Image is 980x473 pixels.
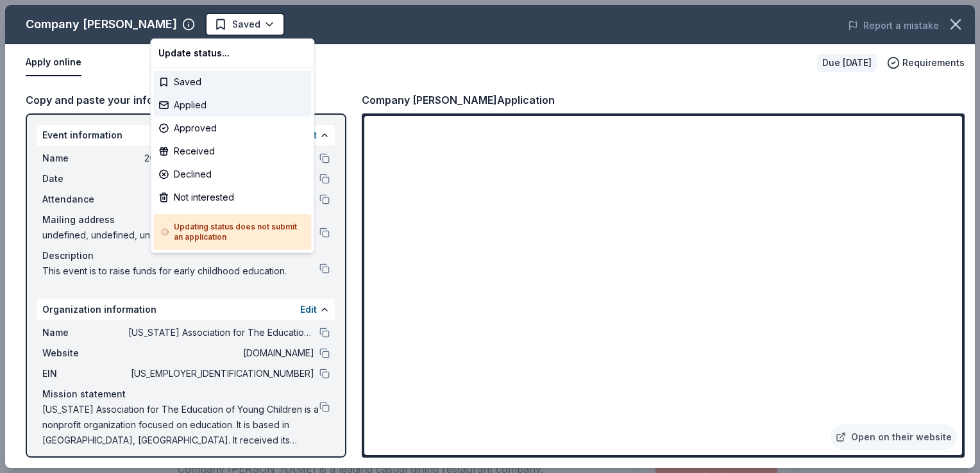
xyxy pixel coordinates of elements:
span: 2025 4th Annual NMAEYC Snowball Gala [249,15,352,31]
div: Applied [153,94,311,117]
div: Approved [153,117,311,140]
h5: Updating status does not submit an application [161,222,303,242]
div: Update status... [153,42,311,65]
div: Saved [153,71,311,94]
div: Not interested [153,186,311,209]
div: Received [153,140,311,163]
div: Declined [153,163,311,186]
